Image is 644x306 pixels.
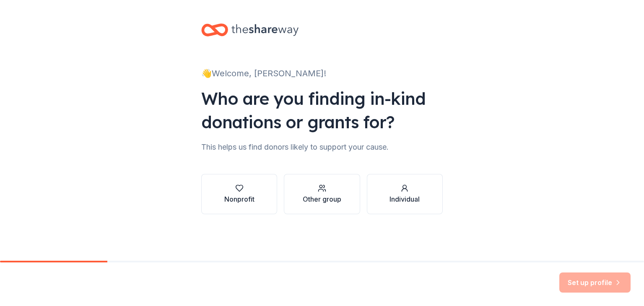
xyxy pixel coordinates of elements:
[284,174,360,214] button: Other group
[224,194,254,204] div: Nonprofit
[201,87,443,134] div: Who are you finding in-kind donations or grants for?
[390,194,420,204] div: Individual
[201,174,277,214] button: Nonprofit
[303,194,341,204] div: Other group
[367,174,443,214] button: Individual
[201,140,443,154] div: This helps us find donors likely to support your cause.
[201,67,443,80] div: 👋 Welcome, [PERSON_NAME]!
